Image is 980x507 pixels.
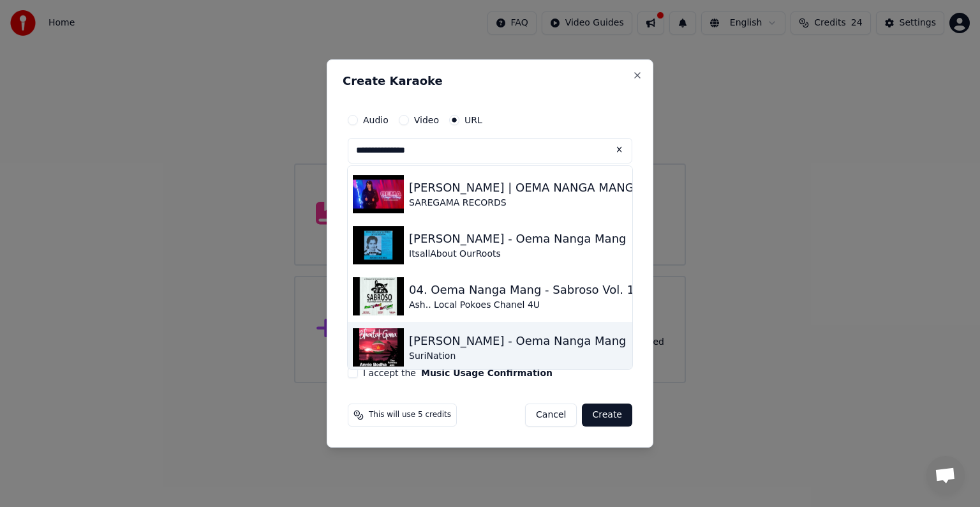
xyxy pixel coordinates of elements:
[409,281,688,299] div: 04. Oema Nanga Mang - Sabroso Vol. 12 - Satish
[369,410,451,420] span: This will use 5 credits
[409,332,626,350] div: [PERSON_NAME] - Oema Nanga Mang
[409,197,634,209] div: SAREGAMA RECORDS
[353,277,404,315] img: 04. Oema Nanga Mang - Sabroso Vol. 12 - Satish
[409,179,634,197] div: [PERSON_NAME] | OEMA NANGA MANG
[353,328,404,367] img: Annie Bodha - Oema Nanga Mang
[421,368,553,377] button: I accept the
[353,226,404,264] img: Annie Bodha - Oema Nanga Mang
[353,175,404,213] img: ROCHANA BALGOBIND | OEMA NANGA MANG
[363,116,389,125] label: Audio
[525,404,577,427] button: Cancel
[414,116,439,125] label: Video
[363,368,553,377] label: I accept the
[343,75,637,87] h2: Create Karaoke
[582,404,632,427] button: Create
[409,299,688,312] div: Ash.. Local Pokoes Chanel 4U
[409,248,626,261] div: ItsallAbout OurRoots
[464,116,482,125] label: URL
[409,230,626,248] div: [PERSON_NAME] - Oema Nanga Mang
[409,350,626,363] div: SuriNation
